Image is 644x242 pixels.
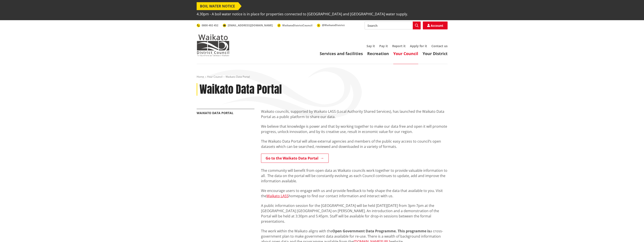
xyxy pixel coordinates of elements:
a: Waikato LASS [266,194,289,198]
p: The Waikato Data Portal will allow external agencies and members of the public easy access to cou... [261,139,448,149]
img: Waikato District Council - Te Kaunihera aa Takiwaa o Waikato [197,34,229,56]
span: WaikatoDistrictCouncil [282,23,312,27]
a: Home [197,75,204,79]
span: BOIL WATER NOTICE [197,2,238,10]
span: 4.30pm - A boil water notice is in place for properties connected to [GEOGRAPHIC_DATA] and [GEOGR... [197,10,408,18]
span: [EMAIL_ADDRESS][DOMAIN_NAME] [228,23,273,27]
a: WaikatoDistrictCouncil [277,23,312,27]
a: Waikato Data Portal [197,111,233,115]
span: @WaikatoDistrict [322,23,345,27]
a: Report it [392,44,406,48]
a: 0800 492 452 [197,23,218,27]
nav: breadcrumb [197,75,448,79]
p: A public information session for the [GEOGRAPHIC_DATA] will be held [DATE][DATE] from 3pm-7pm at ... [261,203,448,224]
strong: Open Government Data Programme. This programme is [332,229,430,233]
a: Apply for it [410,44,427,48]
p: We encourage users to engage with us and provide feedback to help shape the data that available t... [261,188,448,199]
a: @WaikatoDistrict [317,23,345,27]
a: [EMAIL_ADDRESS][DOMAIN_NAME] [223,23,273,27]
a: Recreation [367,51,389,56]
span: Waikato Data Portal [226,75,250,79]
a: Services and facilities [320,51,363,56]
span: 0800 492 452 [202,23,218,27]
input: Search input [365,22,421,29]
a: Contact us [431,44,448,48]
h1: Waikato Data Portal [199,83,282,96]
a: Account [423,22,448,29]
a: Go to the Waikato Data Portal [261,154,329,163]
p: Waikato councils, supported by Waikato LASS (Local Authority Shared Services), has launched the W... [261,109,448,119]
a: Your Council [207,75,222,79]
a: Say it [367,44,375,48]
p: We believe that knowledge is power and that by working together to make our data free and open it... [261,124,448,134]
a: Pay it [379,44,388,48]
a: Your Council [393,51,418,56]
p: The community will benefit from open data as Waikato councils work together to provide valuable i... [261,168,448,184]
a: Your District [423,51,448,56]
